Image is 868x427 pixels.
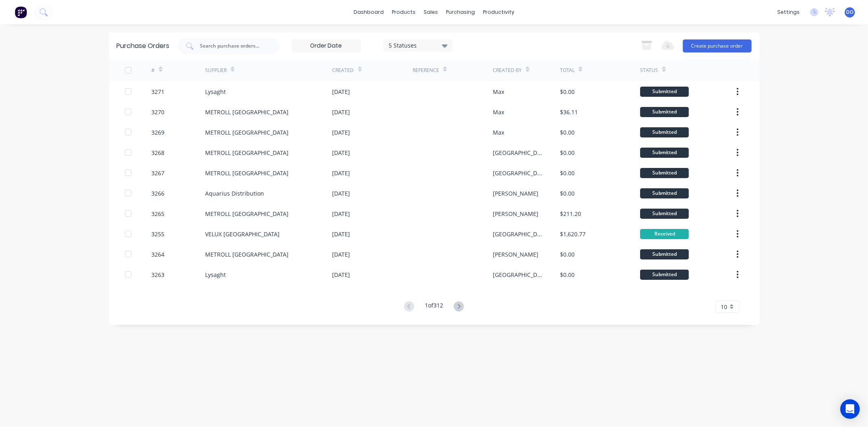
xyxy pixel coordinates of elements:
div: [DATE] [332,270,350,279]
div: [DATE] [332,148,350,157]
div: Purchase Orders [117,41,170,51]
div: 1 of 312 [425,301,443,313]
div: Max [493,87,504,96]
div: 3268 [151,148,164,157]
div: $0.00 [560,169,575,177]
div: [PERSON_NAME] [493,209,538,218]
div: [PERSON_NAME] [493,189,538,198]
div: METROLL [GEOGRAPHIC_DATA] [205,209,289,218]
div: METROLL [GEOGRAPHIC_DATA] [205,169,289,177]
div: Aquarius Distribution [205,189,264,198]
div: Max [493,108,504,116]
div: VELUX [GEOGRAPHIC_DATA] [205,230,280,238]
div: Received [640,229,689,239]
div: [PERSON_NAME] [493,250,538,259]
a: dashboard [350,6,388,18]
div: Total [560,67,575,74]
div: Submitted [640,270,689,280]
img: Factory [15,6,27,18]
div: [DATE] [332,87,350,96]
div: 3264 [151,250,164,259]
div: Submitted [640,249,689,259]
input: Order Date [292,40,361,52]
div: [DATE] [332,230,350,238]
div: 3267 [151,169,164,177]
div: 3271 [151,87,164,96]
div: [DATE] [332,169,350,177]
div: METROLL [GEOGRAPHIC_DATA] [205,148,289,157]
div: $0.00 [560,270,575,279]
div: [GEOGRAPHIC_DATA] [493,169,544,177]
div: Lysaght [205,270,226,279]
div: $0.00 [560,148,575,157]
span: 10 [721,303,728,311]
div: $0.00 [560,250,575,259]
div: 3265 [151,209,164,218]
div: Submitted [640,87,689,97]
div: METROLL [GEOGRAPHIC_DATA] [205,108,289,116]
div: # [151,67,155,74]
div: $36.11 [560,108,578,116]
div: $0.00 [560,128,575,137]
div: Open Intercom Messenger [840,399,860,419]
div: METROLL [GEOGRAPHIC_DATA] [205,128,289,137]
div: [DATE] [332,209,350,218]
div: products [388,6,420,18]
input: Search purchase orders... [199,42,267,50]
div: Submitted [640,127,689,137]
div: 3255 [151,230,164,238]
div: [DATE] [332,108,350,116]
div: Max [493,128,504,137]
div: [GEOGRAPHIC_DATA] [493,230,544,238]
div: 3263 [151,270,164,279]
div: $1,620.77 [560,230,586,238]
div: 3266 [151,189,164,198]
div: [DATE] [332,128,350,137]
div: Created [332,67,354,74]
div: 5 Statuses [389,41,447,50]
div: Supplier [205,67,227,74]
div: Created By [493,67,522,74]
div: [DATE] [332,250,350,259]
div: Reference [413,67,439,74]
div: Submitted [640,107,689,117]
div: $0.00 [560,87,575,96]
div: $0.00 [560,189,575,198]
div: Submitted [640,148,689,158]
div: settings [773,6,804,18]
div: [GEOGRAPHIC_DATA] [493,270,544,279]
div: $211.20 [560,209,581,218]
div: [DATE] [332,189,350,198]
div: Submitted [640,188,689,198]
div: 3269 [151,128,164,137]
div: productivity [479,6,518,18]
div: purchasing [442,6,479,18]
div: Lysaght [205,87,226,96]
div: 3270 [151,108,164,116]
div: Submitted [640,209,689,219]
div: [GEOGRAPHIC_DATA] [493,148,544,157]
div: METROLL [GEOGRAPHIC_DATA] [205,250,289,259]
div: Submitted [640,168,689,178]
div: sales [420,6,442,18]
div: Status [640,67,658,74]
span: DO [846,9,854,16]
button: Create purchase order [683,39,752,52]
